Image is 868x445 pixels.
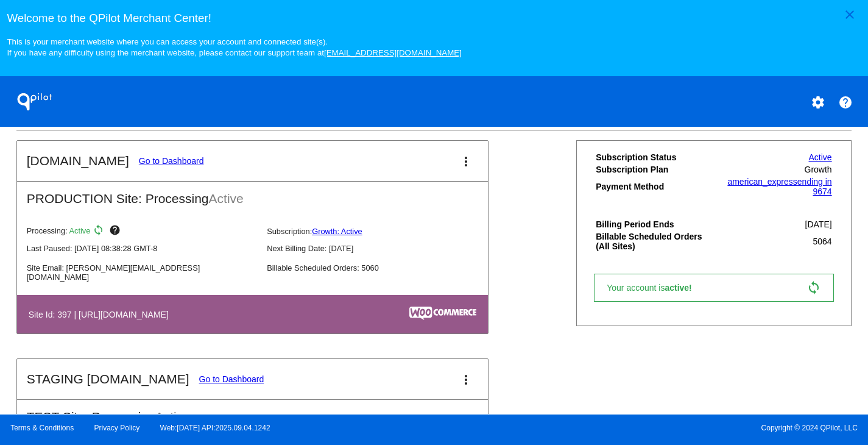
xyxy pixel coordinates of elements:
th: Billing Period Ends [595,219,714,230]
mat-icon: close [842,7,857,22]
a: american_expressending in 9674 [727,177,831,196]
th: Subscription Status [595,152,714,163]
span: 5064 [813,237,831,246]
p: Site Email: [PERSON_NAME][EMAIL_ADDRESS][DOMAIN_NAME] [27,263,257,282]
mat-icon: sync [806,280,821,295]
mat-icon: help [109,224,124,239]
span: Active [209,191,244,205]
p: Next Billing Date: [DATE] [267,244,497,253]
h2: STAGING [DOMAIN_NAME] [27,372,189,386]
span: Copyright © 2024 QPilot, LLC [445,424,858,432]
span: Your account is [607,283,704,293]
h1: QPilot [10,90,59,114]
mat-icon: more_vert [459,154,473,169]
mat-icon: help [838,95,853,110]
span: Active [69,227,91,236]
mat-icon: sync [93,224,107,239]
a: Terms & Conditions [10,424,74,432]
h2: PRODUCTION Site: Processing [17,182,488,206]
p: Last Paused: [DATE] 08:38:28 GMT-8 [27,244,257,253]
th: Subscription Plan [595,164,714,175]
img: c53aa0e5-ae75-48aa-9bee-956650975ee5 [409,307,476,320]
p: Processing: [27,224,257,239]
span: [DATE] [805,219,832,229]
span: Growth [805,165,832,174]
a: Go to Dashboard [199,374,264,384]
a: [EMAIL_ADDRESS][DOMAIN_NAME] [324,48,462,57]
p: Billable Scheduled Orders: 5060 [267,263,497,272]
h2: [DOMAIN_NAME] [27,154,129,168]
a: Growth: Active [312,227,362,236]
mat-icon: more_vert [459,372,473,387]
p: Subscription: [267,227,497,236]
a: Your account isactive! sync [594,274,833,302]
th: Payment Method [595,176,714,197]
h2: TEST Site: Processing [17,400,488,424]
a: Web:[DATE] API:2025.09.04.1242 [160,424,270,432]
small: This is your merchant website where you can access your account and connected site(s). If you hav... [7,37,461,57]
th: Billable Scheduled Orders (All Sites) [595,231,714,252]
mat-icon: settings [811,95,825,110]
span: active! [665,283,697,293]
a: Active [809,152,832,162]
a: Privacy Policy [94,424,140,432]
span: american_express [727,177,797,187]
span: Active [155,410,190,424]
a: Go to Dashboard [139,156,204,166]
h3: Welcome to the QPilot Merchant Center! [7,12,861,25]
h4: Site Id: 397 | [URL][DOMAIN_NAME] [29,310,175,319]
